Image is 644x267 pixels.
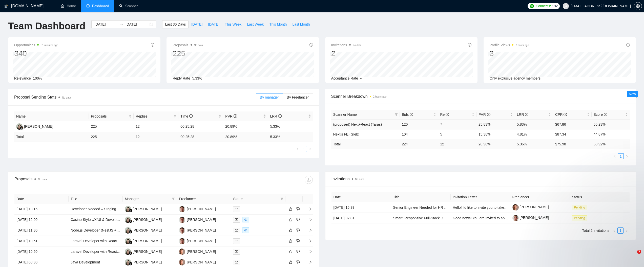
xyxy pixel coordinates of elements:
[612,153,618,159] button: left
[205,20,222,28] button: [DATE]
[71,228,171,232] a: Node.js Developer (NestJS + PostgreSQL) — Full-time, Remote
[178,121,223,132] td: 00:25:28
[331,202,391,213] td: [DATE] 16:39
[171,195,176,203] span: filter
[133,206,162,212] div: [PERSON_NAME]
[189,20,205,28] button: [DATE]
[287,259,294,265] button: like
[438,129,477,139] td: 5
[187,259,216,265] div: [PERSON_NAME]
[295,146,301,152] button: left
[287,206,294,212] button: like
[244,218,247,221] span: eye
[234,114,237,118] span: info-circle
[634,4,642,8] span: setting
[572,205,589,209] a: Pending
[517,112,529,117] span: LRR
[331,76,358,80] span: Acceptance Rate
[134,111,178,121] th: Replies
[308,147,311,150] span: right
[438,139,477,149] td: 12
[14,225,69,236] td: [DATE] 11:30
[125,207,162,211] a: R[PERSON_NAME]
[125,228,162,232] a: R[PERSON_NAME]
[604,113,607,116] span: info-circle
[268,121,313,132] td: 5.33%
[179,239,216,243] a: TZ[PERSON_NAME]
[129,209,132,212] img: gigradar-bm.png
[287,217,294,223] button: like
[14,176,163,184] div: Proposals
[89,111,134,121] th: Proposals
[61,4,76,8] a: homeHome
[69,194,123,204] th: Title
[14,194,69,204] th: Date
[125,217,162,221] a: R[PERSON_NAME]
[510,192,570,202] th: Freelancer
[16,123,23,130] img: R
[305,239,312,243] span: right
[235,207,238,211] span: mail
[233,196,278,202] span: Status
[295,249,301,255] button: dislike
[179,249,216,253] a: GS[PERSON_NAME]
[89,121,134,132] td: 225
[38,178,47,181] span: No data
[391,202,451,213] td: Senior Engineer Needed for HR Platform Development Using Directus CMS
[14,94,256,100] span: Proposal Sending Stats
[305,176,313,184] button: download
[296,239,300,243] span: dislike
[487,113,490,116] span: info-circle
[289,207,292,211] span: like
[400,119,438,129] td: 120
[129,251,132,255] img: gigradar-bm.png
[179,206,185,212] img: TZ
[177,194,231,204] th: Freelancer
[89,132,134,142] td: 225
[41,44,58,47] time: 31 minutes ago
[173,76,190,80] span: Reply Rate
[179,227,185,234] img: TZ
[187,206,216,212] div: [PERSON_NAME]
[295,146,301,152] li: Previous Page
[235,250,238,253] span: mail
[179,259,185,265] img: GS
[287,249,294,255] button: like
[133,249,162,254] div: [PERSON_NAME]
[391,213,451,223] td: Smart, Responsive Full-Stack Developer for Headless CMS (Next.js, WordPress, Typesense)
[373,95,387,98] time: 2 hours ago
[225,22,241,27] span: This Week
[400,139,438,149] td: 224
[289,250,292,254] span: like
[278,114,282,118] span: info-circle
[8,20,85,32] h1: Team Dashboard
[305,218,312,221] span: right
[223,121,268,132] td: 20.89%
[393,216,539,220] a: Smart, Responsive Full-Stack Developer for Headless CMS (Next.js, WordPress, Typesense)
[162,20,189,28] button: Last 30 Days
[618,153,624,159] li: 1
[179,207,216,211] a: TZ[PERSON_NAME]
[624,153,630,159] button: right
[266,20,289,28] button: This Month
[134,121,178,132] td: 12
[270,114,282,118] span: LRR
[553,139,592,149] td: $ 75.98
[295,238,301,244] button: dislike
[626,43,630,47] span: info-circle
[287,227,294,233] button: like
[295,217,301,223] button: dislike
[69,204,123,215] td: Developer Needed – Staging & Production Setup with Lovable, Supabase , GitHub
[235,218,238,221] span: mail
[360,76,362,80] span: --
[126,22,149,27] input: End date
[125,196,170,202] span: Manager
[555,112,567,117] span: CPR
[446,113,449,116] span: info-circle
[305,178,313,182] span: download
[172,197,175,200] span: filter
[512,215,519,221] img: c1TTD8fo6FUdLEY03-7r503KS82t2in5rdjK6jvxD0eJrQJzjaP6zZYWASBHieVYaQ
[71,260,100,264] a: Java Development
[618,154,624,159] a: 1
[235,229,238,232] span: mail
